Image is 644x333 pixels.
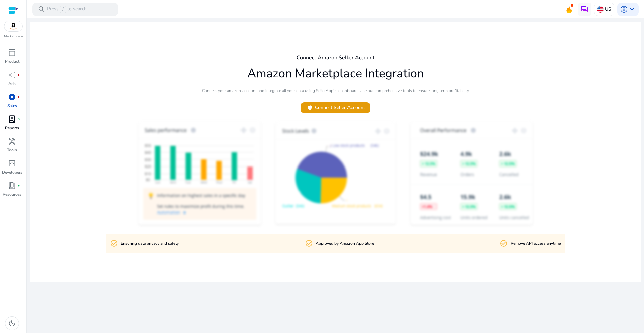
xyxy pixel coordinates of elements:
p: Ensuring data privacy and safety [121,240,179,247]
mat-icon: check_circle_outline [500,239,508,247]
button: powerConnect Seller Account [301,102,370,113]
span: inventory_2 [8,49,16,57]
span: search [38,5,46,13]
span: / [60,6,66,13]
p: Reports [5,125,19,131]
p: US [605,3,611,15]
mat-icon: check_circle_outline [110,239,118,247]
span: dark_mode [8,319,16,327]
p: Product [5,58,19,64]
span: Connect Seller Account [306,104,365,111]
span: keyboard_arrow_down [628,5,636,13]
span: lab_profile [8,115,16,123]
span: donut_small [8,93,16,101]
span: code_blocks [8,159,16,168]
span: account_circle [620,5,628,13]
p: Approved by Amazon App Store [316,240,374,247]
span: book_4 [8,182,16,190]
h4: Connect Amazon Seller Account [297,55,375,61]
span: fiber_manual_record [17,184,20,187]
span: fiber_manual_record [17,118,20,121]
p: Tools [7,147,17,153]
img: amazon.svg [4,21,22,31]
span: campaign [8,71,16,79]
p: Connect your amazon account and integrate all your data using SellerApp' s dashboard. Use our com... [202,88,469,94]
p: Marketplace [4,34,23,39]
span: fiber_manual_record [17,96,20,98]
p: Developers [2,169,22,175]
p: Resources [3,191,21,197]
mat-icon: check_circle_outline [305,239,313,247]
span: handyman [8,137,16,145]
h1: Amazon Marketplace Integration [247,66,424,81]
img: us.svg [597,6,604,13]
p: Sales [7,103,17,109]
span: fiber_manual_record [17,74,20,76]
span: power [306,104,314,111]
p: Ads [8,81,16,87]
p: Remove API access anytime [511,240,561,247]
p: Press to search [47,6,87,13]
